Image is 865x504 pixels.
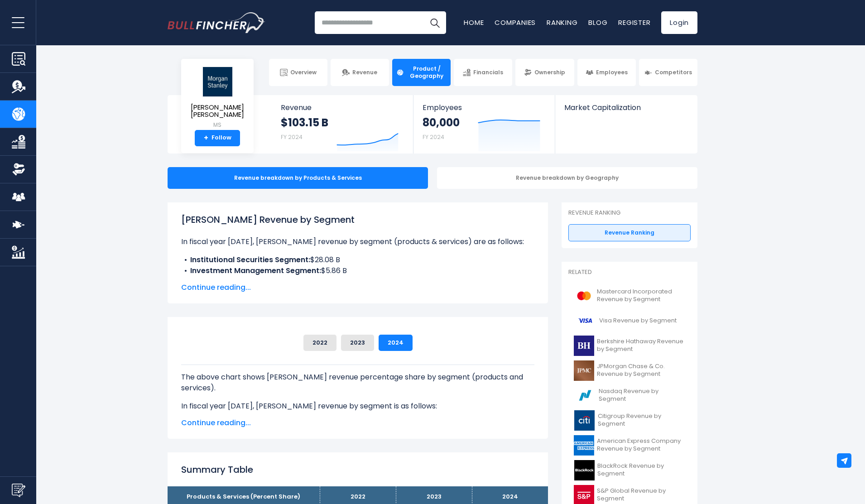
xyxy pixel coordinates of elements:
div: Revenue breakdown by Products & Services [168,167,428,189]
h2: Summary Table [181,463,534,476]
a: Nasdaq Revenue by Segment [568,383,691,408]
span: BlackRock Revenue by Segment [597,462,685,478]
li: $28.08 B [181,254,534,265]
a: Blog [588,18,607,27]
b: Institutional Securities Segment: [190,254,310,265]
button: 2022 [303,335,336,351]
strong: + [204,134,208,142]
strong: $103.15 B [281,115,328,130]
img: MA logo [574,286,594,306]
span: Berkshire Hathaway Revenue by Segment [597,338,685,353]
span: JPMorgan Chase & Co. Revenue by Segment [597,363,685,378]
small: MS [188,121,246,129]
p: The above chart shows [PERSON_NAME] revenue percentage share by segment (products and services). [181,372,534,394]
span: Citigroup Revenue by Segment [598,413,685,428]
img: BLK logo [574,460,595,480]
p: In fiscal year [DATE], [PERSON_NAME] revenue by segment is as follows: [181,401,534,412]
img: V logo [574,311,596,331]
a: Overview [269,59,327,86]
span: Visa Revenue by Segment [599,317,677,325]
p: Related [568,269,691,276]
a: Citigroup Revenue by Segment [568,408,691,433]
a: JPMorgan Chase & Co. Revenue by Segment [568,358,691,383]
img: JPM logo [574,360,594,381]
span: Product / Geography [407,65,447,79]
span: Market Capitalization [564,103,687,112]
small: FY 2024 [281,133,303,141]
span: Overview [290,69,317,76]
p: In fiscal year [DATE], [PERSON_NAME] revenue by segment (products & services) are as follows: [181,236,534,247]
span: Employees [596,69,628,76]
a: +Follow [195,130,240,146]
a: Competitors [639,59,697,86]
img: NDAQ logo [574,385,596,406]
a: Employees 80,000 FY 2024 [413,95,554,154]
a: [PERSON_NAME] [PERSON_NAME] MS [188,66,247,130]
a: Revenue $103.15 B FY 2024 [272,95,413,154]
img: C logo [574,410,595,431]
a: BlackRock Revenue by Segment [568,458,691,483]
span: S&P Global Revenue by Segment [597,487,685,503]
p: Revenue Ranking [568,209,691,217]
a: Financials [454,59,512,86]
a: Visa Revenue by Segment [568,308,691,333]
a: Home [464,18,484,27]
a: Revenue [331,59,389,86]
img: Bullfincher logo [168,12,265,33]
span: Nasdaq Revenue by Segment [599,388,685,403]
img: BRK-B logo [574,336,594,356]
a: Login [661,11,697,34]
a: Ranking [547,18,577,27]
img: AXP logo [574,435,594,456]
b: Investment Management Segment: [190,265,321,276]
small: FY 2024 [423,133,444,141]
span: Continue reading... [181,282,534,293]
span: Competitors [655,69,692,76]
strong: 80,000 [423,115,460,130]
button: 2024 [379,335,413,351]
li: $5.86 B [181,265,534,276]
span: Financials [473,69,503,76]
a: Mastercard Incorporated Revenue by Segment [568,283,691,308]
span: [PERSON_NAME] [PERSON_NAME] [188,104,246,119]
a: Companies [495,18,536,27]
a: American Express Company Revenue by Segment [568,433,691,458]
button: 2023 [341,335,374,351]
div: Revenue breakdown by Geography [437,167,697,189]
span: American Express Company Revenue by Segment [597,437,685,453]
a: Employees [577,59,636,86]
h1: [PERSON_NAME] Revenue by Segment [181,213,534,226]
span: Employees [423,103,545,112]
span: Continue reading... [181,418,534,428]
span: Revenue [281,103,404,112]
a: Berkshire Hathaway Revenue by Segment [568,333,691,358]
img: Ownership [12,163,25,176]
a: Product / Geography [392,59,451,86]
a: Register [618,18,650,27]
button: Search [423,11,446,34]
span: Ownership [534,69,565,76]
a: Market Capitalization [555,95,697,127]
a: Go to homepage [168,12,265,33]
a: Ownership [515,59,574,86]
span: Revenue [352,69,377,76]
span: Mastercard Incorporated Revenue by Segment [597,288,685,303]
a: Revenue Ranking [568,224,691,241]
